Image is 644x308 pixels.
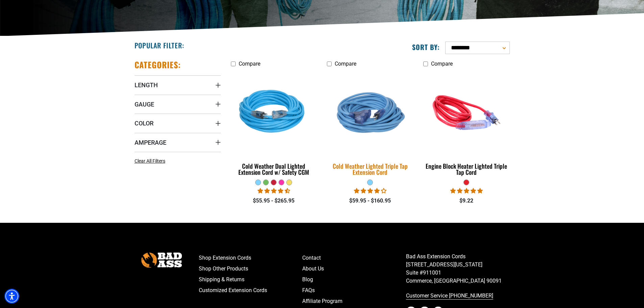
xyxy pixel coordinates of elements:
a: Shop Extension Cords [199,253,303,263]
label: Sort by: [412,43,440,51]
summary: Amperage [135,133,221,152]
div: Engine Block Heater Lighted Triple Tap Cord [423,163,509,175]
img: Bad Ass Extension Cords [141,253,182,268]
p: Bad Ass Extension Cords [STREET_ADDRESS][US_STATE] Suite #911001 Commerce, [GEOGRAPHIC_DATA] 90091 [406,253,510,285]
div: Cold Weather Dual Lighted Extension Cord w/ Safety CGM [231,163,317,175]
a: red Engine Block Heater Lighted Triple Tap Cord [423,70,509,179]
a: FAQs [302,285,406,296]
a: call 833-674-1699 [406,290,510,301]
summary: Color [135,114,221,133]
div: $55.95 - $265.95 [231,197,317,205]
a: Shipping & Returns [199,274,303,285]
a: Clear All Filters [135,158,168,165]
a: Contact [302,253,406,263]
span: Color [135,119,153,127]
a: Light Blue Cold Weather Dual Lighted Extension Cord w/ Safety CGM [231,70,317,179]
img: Light Blue [231,74,316,151]
span: Clear All Filters [135,158,165,164]
a: Light Blue Cold Weather Lighted Triple Tap Extension Cord [327,70,413,179]
a: Shop Other Products [199,263,303,274]
span: Compare [239,61,260,67]
span: Compare [431,61,453,67]
a: Blog [302,274,406,285]
div: $59.95 - $160.95 [327,197,413,205]
span: Gauge [135,100,154,108]
div: Cold Weather Lighted Triple Tap Extension Cord [327,163,413,175]
span: Length [135,81,158,89]
img: red [424,74,509,151]
a: About Us [302,263,406,274]
summary: Gauge [135,95,221,114]
div: Accessibility Menu [4,289,19,304]
h2: Categories: [135,60,181,70]
span: 4.62 stars [258,188,290,194]
span: 4.18 stars [354,188,386,194]
h2: Popular Filter: [135,41,184,50]
span: Compare [335,61,356,67]
img: Light Blue [323,69,418,156]
div: $9.22 [423,197,509,205]
a: Customized Extension Cords [199,285,303,296]
a: Affiliate Program [302,296,406,307]
span: 5.00 stars [450,188,483,194]
span: Amperage [135,139,166,146]
summary: Length [135,75,221,94]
